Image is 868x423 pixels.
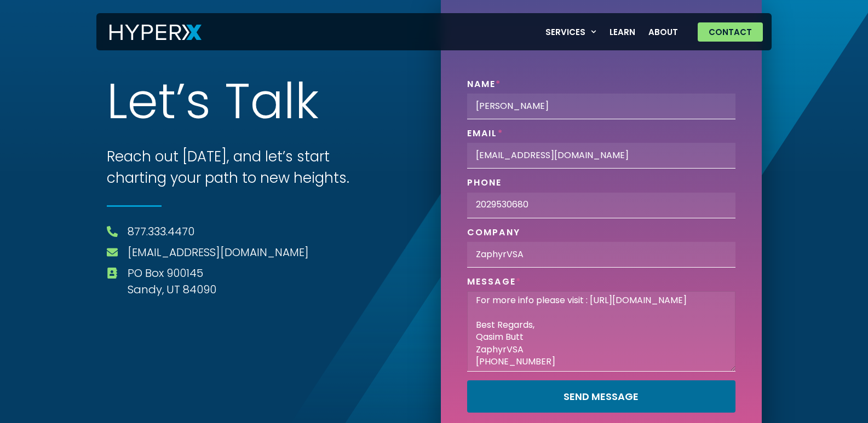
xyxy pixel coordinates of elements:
a: Contact [698,22,763,42]
label: Message [467,276,522,291]
span: e [128,79,158,132]
span: T [225,79,250,131]
img: HyperX Logo [110,25,202,40]
input: Only numbers and phone characters (#, -, *, etc) are accepted. [467,193,735,218]
nav: Menu [539,21,685,43]
span: Send Message [564,392,639,402]
a: Learn [603,21,642,43]
span: a [250,79,284,133]
label: Company [467,227,521,242]
span: k [295,79,319,130]
span: L [107,79,128,129]
form: Contact Form [467,79,735,421]
label: Email [467,128,503,143]
label: Name [467,79,502,94]
a: 877.333.4470 [128,223,194,240]
span: l [284,79,295,126]
span: Contact [709,28,752,36]
h3: Reach out [DATE], and let’s start charting your path to new heights. [107,146,375,189]
label: Phone [467,177,502,192]
span: ’ [176,79,186,126]
span: s [186,79,211,131]
a: [EMAIL_ADDRESS][DOMAIN_NAME] [128,244,309,260]
span: t [158,79,176,129]
button: Send Message [467,380,735,413]
a: Services [539,21,603,43]
span: PO Box 900145 Sandy, UT 84090 [125,265,216,298]
a: About [642,21,685,43]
